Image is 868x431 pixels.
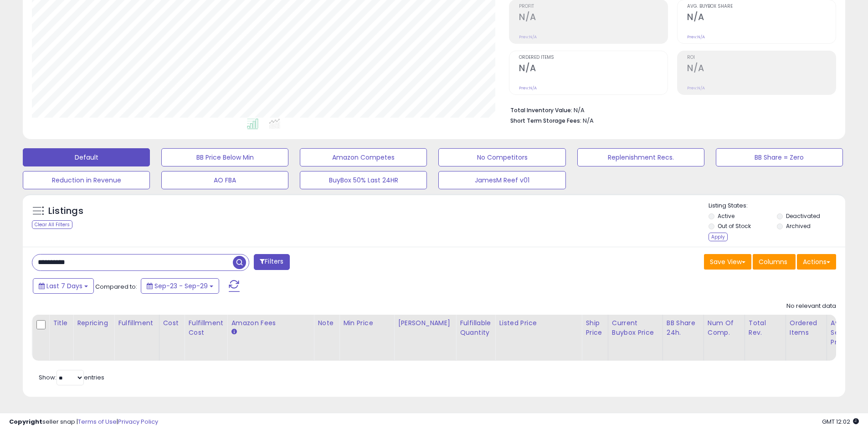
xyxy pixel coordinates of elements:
[15,150,139,166] b: [PERSON_NAME][EMAIL_ADDRESS][DOMAIN_NAME]
[519,55,668,60] span: Ordered Items
[716,148,843,166] button: BB Share = Zero
[687,85,705,91] small: Prev: N/A
[78,417,117,426] a: Terms of Use
[43,299,51,306] button: Gif picker
[438,171,565,189] button: JamesM Reef v01
[398,318,452,328] div: [PERSON_NAME]
[7,189,175,220] div: Erin says…
[786,302,836,311] div: No relevant data
[44,11,113,21] p: The team can also help
[44,5,73,11] h1: Support
[790,318,823,338] div: Ordered Items
[26,5,41,20] img: Profile image for Support
[15,122,142,167] div: The team will get back to you on this. Our usual reply time is a few minutes. You'll get replies ...
[300,171,427,189] button: BuyBox 50% Last 24HR
[40,77,168,104] div: Hello, Our profile for OnlineSellingFirm is not syncing our catalog to Seller Central. Can you pl...
[612,318,659,338] div: Current Buybox Price
[141,278,219,294] button: Sep-23 - Sep-29
[163,318,181,328] div: Cost
[61,194,168,203] div: B0010T0QOA is an example ASIN
[438,148,565,166] button: No Competitors
[77,318,110,328] div: Repricing
[667,318,700,338] div: BB Share 24h.
[118,417,158,426] a: Privacy Policy
[519,4,668,9] span: Profit
[53,318,69,328] div: Title
[343,318,390,328] div: Min Price
[704,254,751,270] button: Save View
[54,189,175,209] div: B0010T0QOA is an example ASIN
[161,148,288,166] button: BB Price Below Min
[154,281,208,291] span: Sep-23 - Sep-29
[58,299,65,306] button: Start recording
[254,254,289,270] button: Filters
[718,212,734,220] label: Active
[156,295,171,310] button: Send a message…
[687,55,836,60] span: ROI
[33,72,175,109] div: Hello, Our profile for OnlineSellingFirm is not syncing our catalog to Seller Central. Can you pl...
[39,373,104,382] span: Show: entries
[786,222,811,230] label: Archived
[510,117,581,125] b: Short Term Storage Fees:
[519,12,668,24] h2: N/A
[9,418,158,426] div: seller snap | |
[14,299,21,306] button: Upload attachment
[709,202,845,210] p: Listing States:
[29,299,36,306] button: Emoji picker
[8,280,175,295] textarea: Message…
[7,117,175,189] div: Support says…
[118,318,155,328] div: Fulfillment
[797,254,836,270] button: Actions
[188,318,223,338] div: Fulfillment Cost
[231,328,236,336] small: Amazon Fees.
[161,171,288,189] button: AO FBA
[709,233,728,241] div: Apply
[753,254,796,270] button: Columns
[822,417,859,426] span: 2025-10-7 12:02 GMT
[831,318,864,347] div: Avg Selling Price
[9,417,42,426] strong: Copyright
[7,72,175,117] div: Erin says…
[300,148,427,166] button: Amazon Competes
[6,4,23,21] button: go back
[160,4,176,20] div: Close
[708,318,741,338] div: Num of Comp.
[687,63,836,75] h2: N/A
[46,281,82,291] span: Last 7 Days
[95,282,137,291] span: Compared to:
[33,278,94,294] button: Last 7 Days
[687,12,836,24] h2: N/A
[519,34,537,40] small: Prev: N/A
[23,171,150,189] button: Reduction in Revenue
[460,318,491,338] div: Fulfillable Quantity
[143,4,160,21] button: Home
[231,318,310,328] div: Amazon Fees
[519,85,537,91] small: Prev: N/A
[586,318,604,338] div: Ship Price
[583,116,594,125] span: N/A
[687,4,836,9] span: Avg. Buybox Share
[718,222,751,230] label: Out of Stock
[759,257,787,266] span: Columns
[749,318,782,338] div: Total Rev.
[786,212,820,220] label: Deactivated
[687,34,705,40] small: Prev: N/A
[510,106,572,114] b: Total Inventory Value:
[15,174,92,180] div: Support • AI Agent • 3m ago
[32,220,72,229] div: Clear All Filters
[48,205,83,218] h5: Listings
[519,63,668,75] h2: N/A
[577,148,704,166] button: Replenishment Recs.
[23,148,150,166] button: Default
[7,117,149,172] div: The team will get back to you on this. Our usual reply time is a few minutes.You'll get replies h...
[318,318,335,328] div: Note
[499,318,578,328] div: Listed Price
[510,104,829,115] li: N/A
